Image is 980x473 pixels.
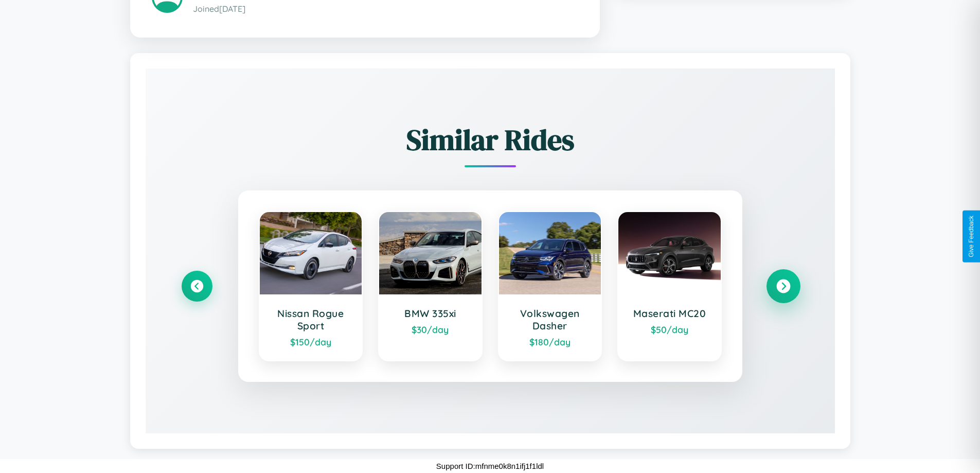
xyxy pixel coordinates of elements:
h3: BMW 335xi [389,307,471,320]
div: $ 180 /day [509,336,591,347]
p: Joined [DATE] [193,2,578,16]
p: Support ID: mfnme0k8n1ifj1f1ldl [436,459,544,473]
h3: Volkswagen Dasher [509,307,591,332]
div: $ 30 /day [389,324,471,335]
h2: Similar Rides [182,120,799,160]
a: Maserati MC20$50/day [617,211,722,361]
h3: Maserati MC20 [629,307,710,320]
div: $ 150 /day [270,336,352,347]
a: Volkswagen Dasher$180/day [498,211,602,361]
a: Nissan Rogue Sport$150/day [259,211,363,361]
a: BMW 335xi$30/day [378,211,483,361]
h3: Nissan Rogue Sport [270,307,352,332]
div: Give Feedback [968,216,975,257]
div: $ 50 /day [629,324,710,335]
